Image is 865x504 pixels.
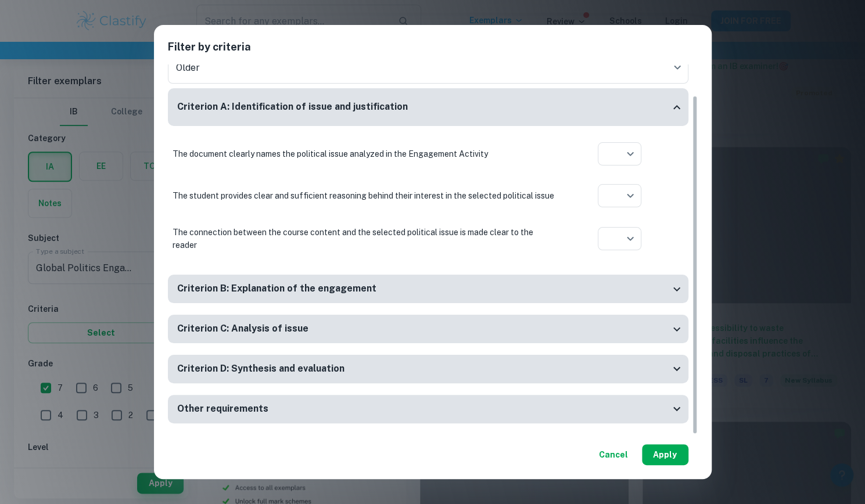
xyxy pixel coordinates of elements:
h6: Other requirements [177,402,268,416]
div: Criterion A: Identification of issue and justification [168,88,688,126]
h6: Criterion A: Identification of issue and justification [177,100,408,114]
div: Criterion C: Analysis of issue [168,315,688,343]
button: Apply [642,444,688,465]
button: Cancel [594,444,633,465]
div: Older [168,51,688,84]
p: The student provides clear and sufficient reasoning behind their interest in the selected politic... [173,189,556,202]
h6: Criterion D: Synthesis and evaluation [177,362,344,376]
div: Other requirements [168,395,688,423]
h2: Filter by criteria [168,39,698,64]
h6: Criterion B: Explanation of the engagement [177,282,376,296]
div: Criterion B: Explanation of the engagement [168,275,688,303]
h6: Criterion C: Analysis of issue [177,322,308,336]
div: Criterion D: Synthesis and evaluation [168,355,688,383]
p: The connection between the course content and the selected political issue is made clear to the r... [173,226,556,251]
p: The document clearly names the political issue analyzed in the Engagement Activity [173,147,556,160]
